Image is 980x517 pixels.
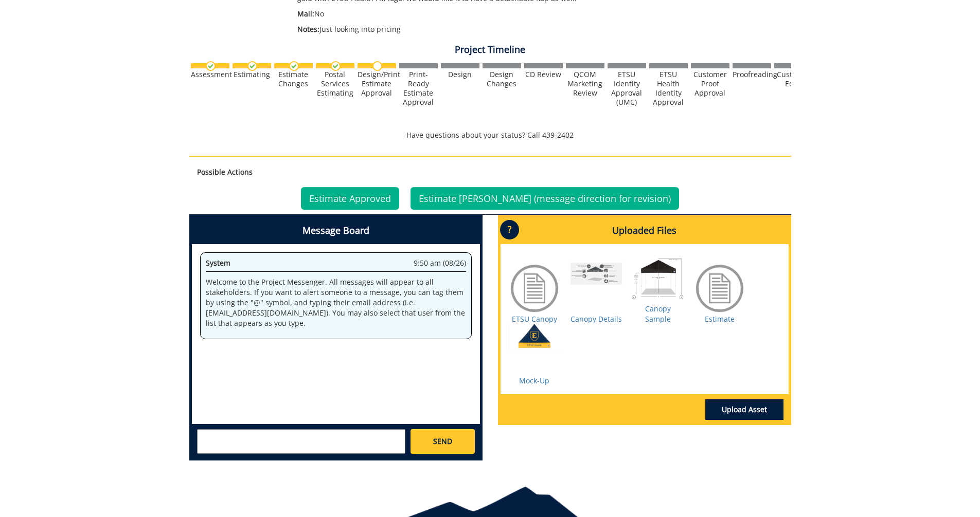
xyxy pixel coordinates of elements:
[524,70,563,79] div: CD Review
[705,399,783,420] a: Upload Asset
[774,70,813,88] div: Customer Edits
[500,220,519,239] p: ?
[608,70,646,107] div: ETSU Identity Approval (UMC)
[197,429,405,454] textarea: messageToSend
[331,61,341,71] img: checkmark
[206,258,230,268] span: System
[233,70,271,79] div: Estimating
[512,314,557,324] a: ETSU Canopy
[411,429,474,454] a: SEND
[316,70,354,98] div: Postal Services Estimating
[191,70,229,79] div: Assessment
[571,314,622,324] a: Canopy Details
[501,217,789,244] h4: Uploaded Files
[301,187,399,210] a: Estimate Approved
[297,9,700,19] p: No
[247,61,257,71] img: checkmark
[483,70,521,88] div: Design Changes
[197,167,253,177] strong: Possible Actions
[189,130,791,140] p: Have questions about your status? Call 439-2402
[206,61,216,71] img: checkmark
[297,9,314,19] span: Mail:
[649,70,688,107] div: ETSU Health Identity Approval
[519,376,549,385] a: Mock-Up
[297,24,700,34] p: Just looking into pricing
[705,314,735,324] a: Estimate
[733,70,771,79] div: Proofreading
[206,277,466,328] p: Welcome to the Project Messenger. All messages will appear to all stakeholders. If you want to al...
[441,70,479,79] div: Design
[297,24,319,34] span: Notes:
[372,61,382,71] img: no
[414,258,466,268] span: 9:50 am (08/26)
[289,61,299,71] img: checkmark
[274,70,313,88] div: Estimate Changes
[411,187,679,210] a: Estimate [PERSON_NAME] (message direction for revision)
[566,70,604,98] div: QCOM Marketing Review
[691,70,729,98] div: Customer Proof Approval
[358,70,396,98] div: Design/Print Estimate Approval
[645,304,671,324] a: Canopy Sample
[399,70,438,107] div: Print-Ready Estimate Approval
[192,217,480,244] h4: Message Board
[433,436,452,447] span: SEND
[189,45,791,55] h4: Project Timeline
